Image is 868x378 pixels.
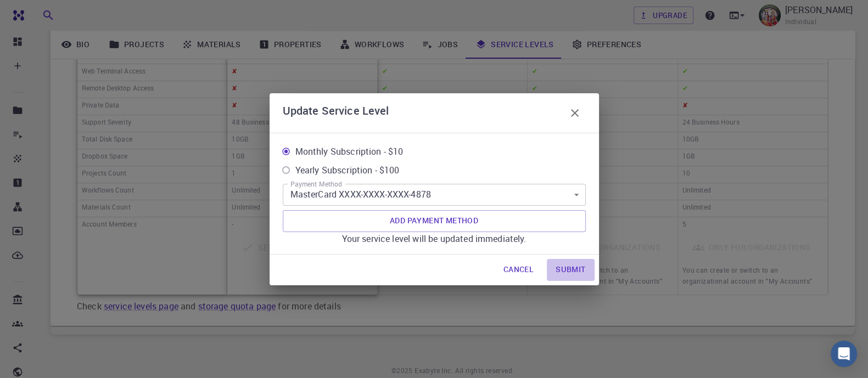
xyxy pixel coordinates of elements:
[341,232,526,245] p: Your service level will be updated immediately.
[295,163,400,177] span: Yearly Subscription - $100
[22,8,61,18] span: Support
[283,210,586,232] button: Add Payment Method
[547,259,594,281] button: Submit
[495,259,542,281] button: Cancel
[283,102,389,124] h6: Update Service Level
[295,145,404,158] span: Monthly Subscription - $10
[290,179,342,189] label: Payment Method
[831,341,857,367] div: Open Intercom Messenger
[283,184,586,206] div: MasterCard XXXX-XXXX-XXXX-4878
